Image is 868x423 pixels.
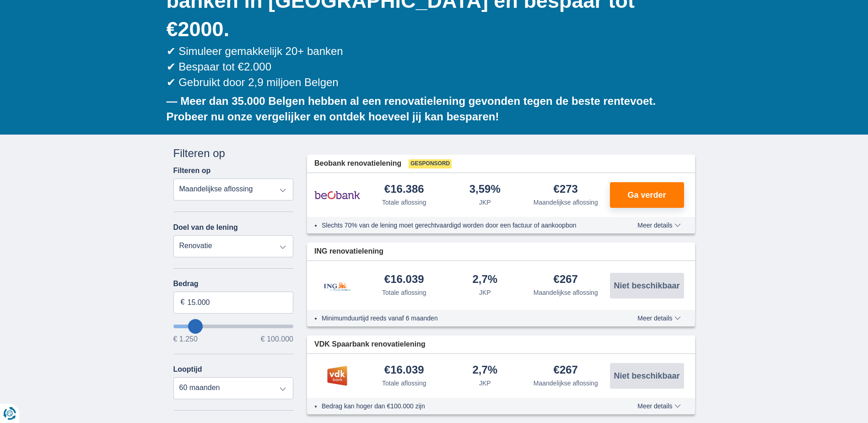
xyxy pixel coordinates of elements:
[610,273,684,298] button: Niet beschikbaar
[472,274,497,286] div: 2,7%
[173,167,211,175] label: Filteren op
[554,274,578,286] div: €267
[181,297,185,308] span: €
[322,314,604,323] li: Minimumduurtijd reeds vanaf 6 maanden
[384,364,424,377] div: €16.039
[637,403,680,409] span: Meer details
[314,339,426,350] span: VDK Spaarbank renovatielening
[173,336,198,343] span: € 1.250
[173,280,294,288] label: Bedrag
[314,158,401,169] span: Beobank renovatielening
[631,402,687,410] button: Meer details
[479,379,491,388] div: JKP
[534,288,598,297] div: Maandelijkse aflossing
[314,270,360,301] img: product.pl.alt ING
[637,222,680,228] span: Meer details
[637,315,680,321] span: Meer details
[631,222,687,229] button: Meer details
[173,365,202,374] label: Looptijd
[314,246,383,257] span: ING renovatielening
[384,184,424,196] div: €16.386
[322,401,604,411] li: Bedrag kan hoger dan €100.000 zijn
[614,372,679,380] span: Niet beschikbaar
[261,336,293,343] span: € 100.000
[469,184,501,196] div: 3,59%
[534,379,598,388] div: Maandelijkse aflossing
[314,364,360,387] img: product.pl.alt VDK bank
[382,288,426,297] div: Totale aflossing
[314,184,360,206] img: product.pl.alt Beobank
[173,223,238,232] label: Doel van de lening
[479,198,491,207] div: JKP
[382,379,426,388] div: Totale aflossing
[627,191,666,199] span: Ga verder
[384,274,424,286] div: €16.039
[614,282,679,290] span: Niet beschikbaar
[554,184,578,196] div: €273
[610,363,684,389] button: Niet beschikbaar
[167,43,695,91] div: ✔ Simuleer gemakkelijk 20+ banken ✔ Bespaar tot €2.000 ✔ Gebruikt door 2,9 miljoen Belgen
[409,159,452,168] span: Gesponsord
[167,95,656,123] b: — Meer dan 35.000 Belgen hebben al een renovatielening gevonden tegen de beste rentevoet. Probeer...
[173,146,294,161] div: Filteren op
[472,364,497,377] div: 2,7%
[173,325,294,328] input: wantToBorrow
[534,198,598,207] div: Maandelijkse aflossing
[554,364,578,377] div: €267
[382,198,426,207] div: Totale aflossing
[479,288,491,297] div: JKP
[631,315,687,322] button: Meer details
[322,221,604,230] li: Slechts 70% van de lening moet gerechtvaardigd worden door een factuur of aankoopbon
[610,182,684,208] button: Ga verder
